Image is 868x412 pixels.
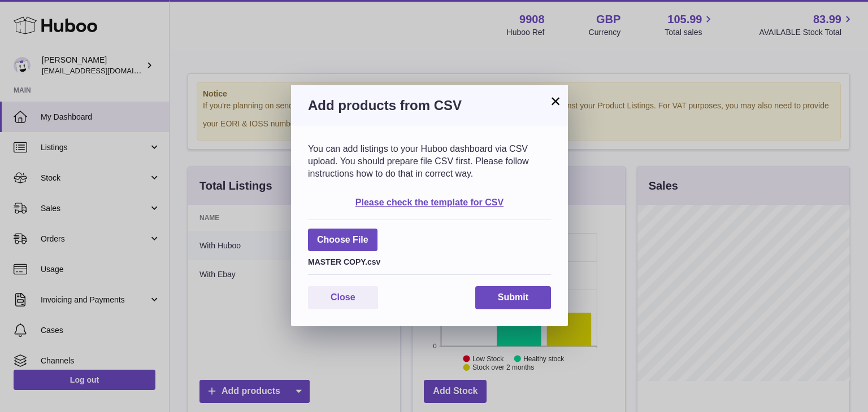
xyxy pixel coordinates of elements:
div: MASTER COPY.csv [308,254,551,268]
button: Submit [475,286,551,309]
span: Choose File [308,229,377,252]
p: You can add listings to your Huboo dashboard via CSV upload. You should prepare file CSV first. P... [308,143,551,179]
a: Please check the template for CSV [355,198,504,207]
span: Close [331,292,355,302]
h3: Add products from CSV [308,97,551,115]
button: × [549,94,562,108]
button: Close [308,286,378,309]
